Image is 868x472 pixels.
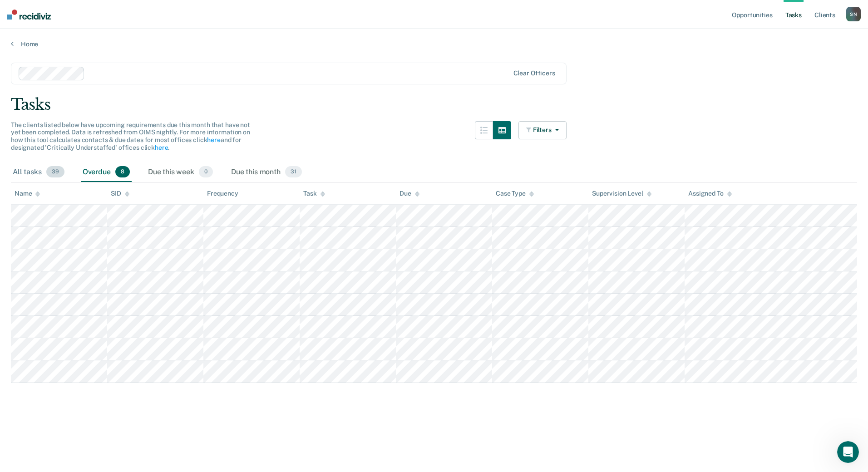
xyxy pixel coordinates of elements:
div: Due [399,190,419,197]
span: 8 [115,166,130,178]
div: Assigned To [688,190,731,197]
div: Task [303,190,325,197]
a: here [155,144,168,151]
button: Filters [518,121,567,139]
img: Recidiviz [7,10,51,20]
span: 31 [285,166,302,178]
div: S N [846,7,861,21]
div: Frequency [207,190,238,197]
div: Due this month31 [229,162,304,182]
a: Home [11,40,857,48]
a: here [207,136,220,143]
span: 39 [46,166,64,178]
iframe: Intercom live chat [837,441,859,463]
div: Due this week0 [146,162,215,182]
div: Supervision Level [592,190,651,197]
div: All tasks39 [11,162,66,182]
div: Overdue8 [81,162,132,182]
div: Name [15,190,40,197]
div: Tasks [11,95,857,114]
div: Case Type [496,190,534,197]
span: The clients listed below have upcoming requirements due this month that have not yet been complet... [11,121,250,151]
div: SID [111,190,129,197]
button: SN [846,7,861,21]
span: 0 [199,166,213,178]
div: Clear officers [513,69,555,77]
